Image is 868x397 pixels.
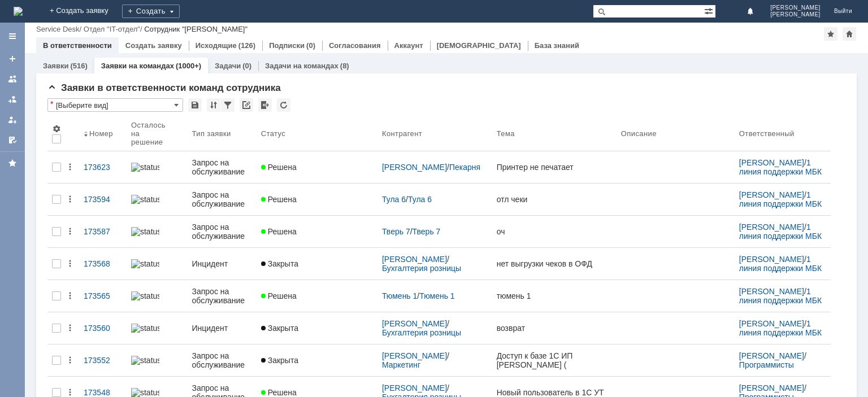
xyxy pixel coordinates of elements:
[739,319,822,337] a: 1 линия поддержки МБК
[739,287,804,296] a: [PERSON_NAME]
[382,163,488,172] div: /
[84,227,122,236] div: 173587
[187,317,256,339] a: Инцидент
[187,151,256,183] a: Запрос на обслуживание
[36,25,80,33] a: Service Desk
[382,195,406,204] a: Тула 6
[382,227,488,236] div: /
[79,317,127,339] a: 173560
[382,291,488,300] div: /
[131,195,159,204] img: statusbar-100 (1).png
[497,195,612,204] div: отл чеки
[261,259,298,268] span: Закрыта
[192,223,251,241] div: Запрос на обслуживание
[84,324,122,333] div: 173560
[36,25,84,33] div: /
[382,383,447,392] a: [PERSON_NAME]
[382,264,461,273] a: Бухгалтерия розницы
[131,324,159,333] img: statusbar-100 (1).png
[739,319,826,337] div: /
[704,5,715,16] span: Расширенный поиск
[824,27,837,41] div: Добавить в избранное
[79,220,127,243] a: 173587
[739,255,826,273] div: /
[127,252,188,275] a: statusbar-100 (1).png
[240,98,253,112] div: Скопировать ссылку на список
[79,349,127,372] a: 173552
[3,90,21,108] a: Заявки в моей ответственности
[125,41,182,50] a: Создать заявку
[43,62,68,70] a: Заявки
[131,121,174,146] div: Осталось на решение
[127,317,188,339] a: statusbar-100 (1).png
[66,388,75,397] div: Действия
[497,227,612,236] div: оч
[492,285,617,307] a: тюмень 1
[127,116,188,151] th: Осталось на решение
[382,351,488,369] div: /
[257,156,377,178] a: Решена
[739,190,826,208] div: /
[215,62,241,70] a: Задачи
[192,190,251,208] div: Запрос на обслуживание
[50,100,53,108] div: Настройки списка отличаются от сохраненных в виде
[739,287,822,305] a: 1 линия поддержки МБК
[492,188,617,211] a: отл чеки
[306,41,315,50] div: (0)
[84,163,122,172] div: 173623
[66,163,75,172] div: Действия
[329,41,381,50] a: Согласования
[187,280,256,312] a: Запрос на обслуживание
[492,156,617,178] a: Принтер не печатает
[242,62,251,70] div: (0)
[127,220,188,243] a: statusbar-100 (1).png
[770,11,821,18] span: [PERSON_NAME]
[3,131,21,149] a: Мои согласования
[176,62,201,70] div: (1000+)
[257,188,377,211] a: Решена
[66,195,75,204] div: Действия
[131,356,159,365] img: statusbar-100 (1).png
[122,5,180,18] div: Создать
[131,388,159,397] img: statusbar-100 (1).png
[192,259,251,268] div: Инцидент
[79,156,127,178] a: 173623
[261,388,297,397] span: Решена
[843,27,856,41] div: Сделать домашней страницей
[187,344,256,376] a: Запрос на обслуживание
[492,344,617,376] a: Доступ к базе 1С ИП [PERSON_NAME] ( [GEOGRAPHIC_DATA])
[382,255,488,273] div: /
[382,255,447,264] a: [PERSON_NAME]
[79,116,127,151] th: Номер
[261,356,298,365] span: Закрыта
[84,259,122,268] div: 173568
[265,62,338,70] a: Задачи на командах
[131,163,159,172] img: statusbar-100 (1).png
[3,70,21,88] a: Заявки на командах
[382,319,488,337] div: /
[497,259,612,268] div: нет выгрузки чеков в ОФД
[382,129,422,138] div: Контрагент
[43,41,112,50] a: В ответственности
[131,291,159,300] img: statusbar-100 (1).png
[127,188,188,211] a: statusbar-100 (1).png
[739,360,794,369] a: Программисты
[382,291,417,300] a: Тюмень 1
[187,184,256,215] a: Запрос на обслуживание
[449,163,480,172] a: Пекарня
[382,195,488,204] div: /
[261,195,297,204] span: Решена
[127,285,188,307] a: statusbar-100 (1).png
[14,7,23,16] img: logo
[196,41,237,50] a: Исходящие
[437,41,521,50] a: [DEMOGRAPHIC_DATA]
[70,62,87,70] div: (516)
[14,7,23,16] a: Перейти на домашнюю страницу
[84,291,122,300] div: 173565
[257,285,377,307] a: Решена
[79,285,127,307] a: 173565
[497,388,612,397] div: Новый пользователь в 1С УТ
[497,129,515,138] div: Тема
[257,220,377,243] a: Решена
[84,25,144,33] div: /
